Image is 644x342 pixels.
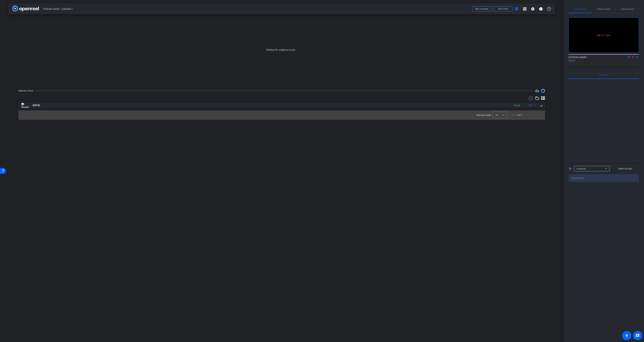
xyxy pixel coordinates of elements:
img: Session clips [541,89,545,93]
span: Send invite [498,8,508,10]
div: Ready [512,104,522,107]
img: thumb-nail [21,103,29,108]
mat-icon: message [636,334,640,338]
span: Mark all read [619,167,632,170]
div: Session Clips [18,89,33,92]
span: Everyone [599,74,609,76]
mat-expansion-panel-header: thumb-nail[DATE]Ready1 [18,103,545,108]
button: Next page [536,111,544,119]
div: Waiting for subjects to join... [8,14,555,85]
span: Back to project [475,8,488,10]
span: Destinations for your clips [535,89,539,93]
mat-icon: grid_on [523,7,527,11]
span: Podcast Series - Episode 5 [43,6,470,12]
mat-icon: accessibility [625,334,629,338]
button: Send invite [493,6,513,11]
span: Participants [574,8,586,10]
div: Director [569,59,639,62]
mat-icon: settings [531,7,535,11]
button: Previous page [528,111,536,119]
span: Adjustments [621,8,634,10]
span: 1 [534,104,535,107]
div: [PERSON_NAME] [569,56,639,62]
span: [DATE] [33,104,40,107]
button: Mark all read [612,166,639,172]
div: Items per page: [476,113,491,117]
mat-icon: cloud_upload [535,89,539,93]
span: No Video [601,34,610,37]
mat-icon: info [539,7,543,11]
span: Teleprompter [597,8,610,10]
button: Back to project [472,6,491,11]
div: To: [569,167,572,171]
mat-icon: account_box [515,7,519,11]
img: app-logo [12,6,39,11]
div: 1 – 1 of 1 [513,113,522,117]
span: Everyone [577,168,586,170]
